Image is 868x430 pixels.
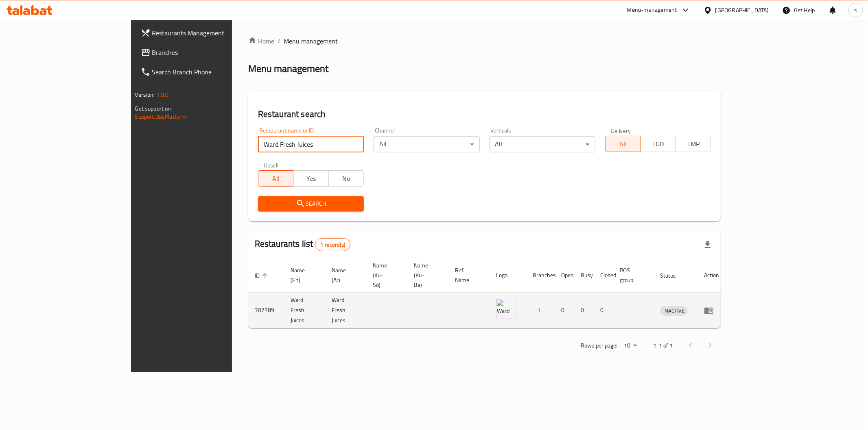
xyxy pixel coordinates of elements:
[264,162,279,168] label: Upsell
[248,258,726,328] table: enhanced table
[679,138,708,150] span: TMP
[284,36,338,46] span: Menu management
[609,138,637,150] span: All
[152,67,269,77] span: Search Branch Phone
[248,62,328,75] h2: Menu management
[262,173,290,185] span: All
[332,265,356,285] span: Name (Ar)
[297,173,325,185] span: Yes
[627,5,677,15] div: Menu-management
[325,293,366,328] td: Ward Fresh Juices
[315,241,350,249] span: 1 record(s)
[373,261,398,290] span: Name (Ku-So)
[641,136,676,152] button: TGO
[574,258,594,293] th: Busy
[258,108,711,120] h2: Restaurant search
[526,293,555,328] td: 1
[258,196,364,211] button: Search
[315,238,350,251] div: Total records count
[265,199,357,209] span: Search
[414,261,439,290] span: Name (Ku-Ba)
[620,265,644,285] span: POS group
[291,265,315,285] span: Name (En)
[594,258,613,293] th: Closed
[526,258,555,293] th: Branches
[135,103,173,114] span: Get support on:
[698,235,717,254] div: Export file
[676,136,711,152] button: TMP
[152,48,269,57] span: Branches
[135,111,187,122] a: Support.OpsPlatform
[555,258,574,293] th: Open
[152,28,269,38] span: Restaurants Management
[455,265,480,285] span: Ref. Name
[697,258,726,293] th: Action
[621,340,640,352] div: Rows per page:
[248,36,721,46] nav: breadcrumb
[854,6,857,15] span: s
[611,128,631,133] label: Delivery
[594,293,613,328] td: 0
[704,306,719,315] div: Menu
[332,173,361,185] span: No
[134,62,276,82] a: Search Branch Phone
[715,6,769,15] div: [GEOGRAPHIC_DATA]
[134,43,276,62] a: Branches
[574,293,594,328] td: 0
[490,136,595,152] div: All
[496,299,516,319] img: Ward Fresh Juices
[605,136,641,152] button: All
[653,341,673,351] p: 1-1 of 1
[255,271,270,280] span: ID
[660,271,687,280] span: Status
[258,136,364,152] input: Search for restaurant name or ID..
[156,89,169,100] span: 1.0.0
[555,293,574,328] td: 0
[644,138,673,150] span: TGO
[278,36,280,46] li: /
[660,306,688,315] span: INACTIVE
[284,293,325,328] td: Ward Fresh Juices
[135,89,155,100] span: Version:
[134,23,276,43] a: Restaurants Management
[255,238,350,251] h2: Restaurants list
[581,341,617,351] p: Rows per page:
[490,258,526,293] th: Logo
[293,170,328,187] button: Yes
[660,306,688,316] div: INACTIVE
[258,170,293,187] button: All
[328,170,364,187] button: No
[374,136,479,152] div: All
